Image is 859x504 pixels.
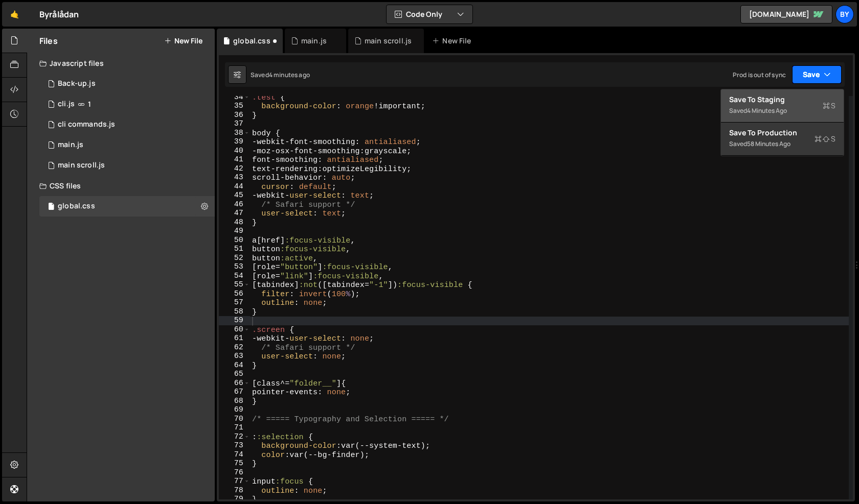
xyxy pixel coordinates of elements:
span: 1 [88,100,91,108]
div: 61 [219,334,250,343]
div: Prod is out of sync [733,70,786,79]
button: Save to ProductionS Saved58 minutes ago [721,123,844,156]
div: 37 [219,119,250,129]
span: S [815,134,835,144]
div: 73 [219,441,250,450]
a: [DOMAIN_NAME] [740,5,832,23]
div: 4 minutes ago [747,106,787,115]
div: 77 [219,477,250,486]
div: main.js [58,140,83,150]
div: 75 [219,459,250,468]
div: 68 [219,397,250,406]
div: 10338/23371.js [39,94,215,114]
div: 44 [219,182,250,191]
div: 41 [219,155,250,164]
div: cli commands.js [58,120,115,129]
div: 51 [219,245,250,254]
div: 43 [219,173,250,182]
div: main.js [301,36,327,46]
div: 34 [219,93,250,102]
div: 67 [219,388,250,397]
div: 57 [219,298,250,307]
div: Saved [729,138,835,150]
div: 46 [219,200,250,209]
div: 70 [219,415,250,424]
button: Save [792,65,842,84]
div: Save to Production [729,128,835,138]
div: main scroll.js [365,36,412,46]
div: 36 [219,111,250,120]
div: 48 [219,218,250,227]
div: Save to Staging [729,94,835,105]
span: S [823,101,835,111]
div: Saved [729,105,835,117]
div: 10338/35579.js [39,74,215,94]
a: 🤙 [2,2,27,27]
a: By [835,5,854,23]
div: 55 [219,280,250,290]
div: 72 [219,433,250,442]
div: 4 minutes ago [269,70,310,79]
div: 74 [219,450,250,460]
div: main scroll.js [58,161,105,170]
div: 40 [219,147,250,156]
div: 47 [219,209,250,218]
div: Byrålådan [39,8,79,20]
div: global.css [58,202,95,211]
div: 39 [219,137,250,147]
div: 64 [219,361,250,370]
div: 71 [219,423,250,433]
div: 35 [219,102,250,111]
div: 38 [219,129,250,138]
div: 10338/24192.css [39,196,215,217]
div: 53 [219,262,250,272]
div: 42 [219,164,250,174]
div: Javascript files [27,53,215,74]
div: 58 minutes ago [747,139,790,148]
div: 56 [219,290,250,299]
div: CSS files [27,176,215,196]
div: 62 [219,343,250,352]
div: 10338/24973.js [39,155,215,176]
button: Code Only [387,5,472,23]
div: 76 [219,468,250,477]
div: 49 [219,227,250,236]
div: New File [432,36,475,46]
div: 65 [219,370,250,379]
div: Back-up.js [58,79,96,88]
div: 69 [219,405,250,415]
h2: Files [39,35,58,46]
div: 52 [219,254,250,263]
div: 63 [219,352,250,361]
button: New File [164,37,202,45]
div: 50 [219,236,250,245]
div: 54 [219,272,250,281]
div: 59 [219,316,250,325]
div: 45 [219,191,250,200]
div: 10338/23933.js [39,135,215,155]
button: Save to StagingS Saved4 minutes ago [721,89,844,123]
div: 10338/24355.js [39,114,215,135]
div: Saved [251,70,310,79]
div: global.css [233,36,270,46]
div: 58 [219,307,250,317]
div: 60 [219,325,250,334]
div: 79 [219,495,250,504]
div: cli.js [58,100,75,109]
div: 66 [219,379,250,388]
div: 78 [219,486,250,495]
